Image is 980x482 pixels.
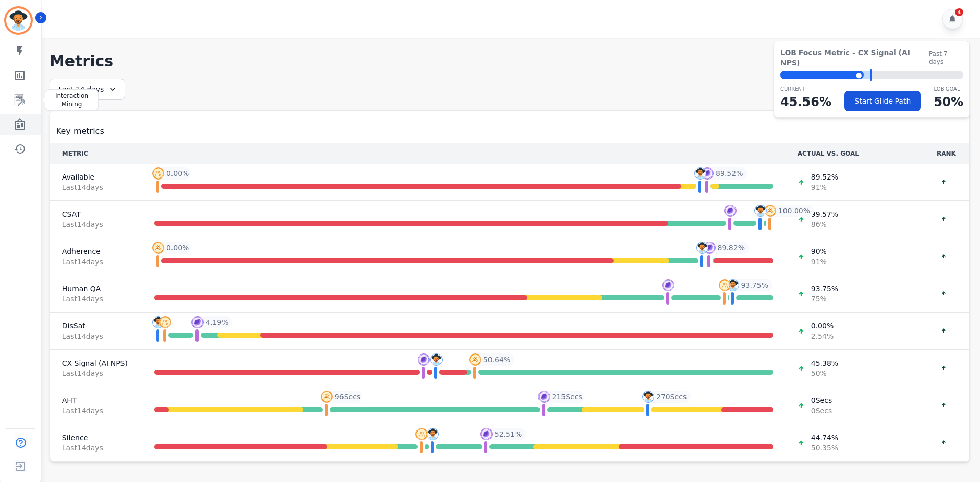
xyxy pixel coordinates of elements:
th: RANK [923,143,969,164]
img: profile-pic [538,391,550,403]
img: profile-pic [724,205,737,217]
p: 50 % [934,93,963,111]
img: profile-pic [152,242,164,254]
span: 4.19 % [206,317,228,327]
img: profile-pic [701,167,714,180]
span: 50 % [811,368,838,378]
span: Last 14 day s [62,294,130,304]
span: Available [62,172,130,182]
img: profile-pic [480,428,493,440]
span: 2.54 % [811,331,834,341]
span: Last 14 day s [62,368,130,378]
span: CX Signal (AI NPS) [62,358,130,368]
div: Last 14 days [50,79,125,100]
img: profile-pic [427,428,439,440]
span: 91 % [811,182,838,192]
span: LOB Focus Metric - CX Signal (AI NPS) [780,47,929,68]
span: 89.52 % [716,168,743,179]
span: 0.00 % [166,168,189,179]
img: profile-pic [469,353,481,366]
img: profile-pic [191,316,204,328]
th: METRIC [50,143,142,164]
img: profile-pic [415,428,428,440]
span: 0.00 % [811,321,834,331]
span: CSAT [62,209,130,219]
img: profile-pic [152,316,164,328]
span: Human QA [62,284,130,294]
span: 0 Secs [811,395,832,405]
span: 44.74 % [811,433,838,443]
span: 100.00 % [778,206,810,216]
span: 75 % [811,294,838,304]
img: Bordered avatar [6,8,31,33]
span: AHT [62,395,130,405]
p: LOB Goal [934,85,963,93]
img: profile-pic [703,242,716,254]
span: Last 14 day s [62,331,130,341]
img: profile-pic [764,205,776,217]
span: 50.64 % [483,354,510,365]
span: Last 14 day s [62,182,130,192]
span: 270 Secs [656,392,687,402]
span: 96 Secs [335,392,360,402]
span: 50.35 % [811,443,838,453]
div: ⬤ [780,71,864,79]
img: profile-pic [696,242,708,254]
span: 52.51 % [495,429,522,439]
img: profile-pic [418,353,430,366]
p: 45.56 % [780,93,831,111]
span: 215 Secs [552,392,582,402]
p: CURRENT [780,85,831,93]
span: Last 14 day s [62,257,130,267]
span: 0.00 % [166,243,189,253]
span: 99.57 % [811,209,838,219]
span: Adherence [62,246,130,257]
img: profile-pic [754,205,767,217]
img: profile-pic [642,391,654,403]
span: 93.75 % [741,280,768,290]
span: Silence [62,433,130,443]
img: profile-pic [430,353,443,366]
span: DisSat [62,321,130,331]
img: profile-pic [152,167,164,180]
span: Last 14 day s [62,219,130,230]
span: Last 14 day s [62,443,130,453]
img: profile-pic [727,279,739,291]
span: 90 % [811,246,827,257]
span: 0 Secs [811,405,832,416]
span: 89.52 % [811,172,838,182]
img: profile-pic [321,391,333,403]
span: 93.75 % [811,284,838,294]
img: profile-pic [159,316,171,328]
span: Key metrics [56,125,104,137]
img: profile-pic [719,279,731,291]
span: Past 7 days [929,49,963,66]
img: profile-pic [694,167,706,180]
span: Last 14 day s [62,405,130,416]
span: 45.38 % [811,358,838,368]
span: 86 % [811,219,838,230]
img: profile-pic [662,279,674,291]
button: Start Glide Path [844,91,921,111]
div: 4 [955,8,963,16]
span: 91 % [811,257,827,267]
h1: Metrics [50,52,970,70]
th: ACTUAL VS. GOAL [786,143,923,164]
span: 89.82 % [718,243,745,253]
